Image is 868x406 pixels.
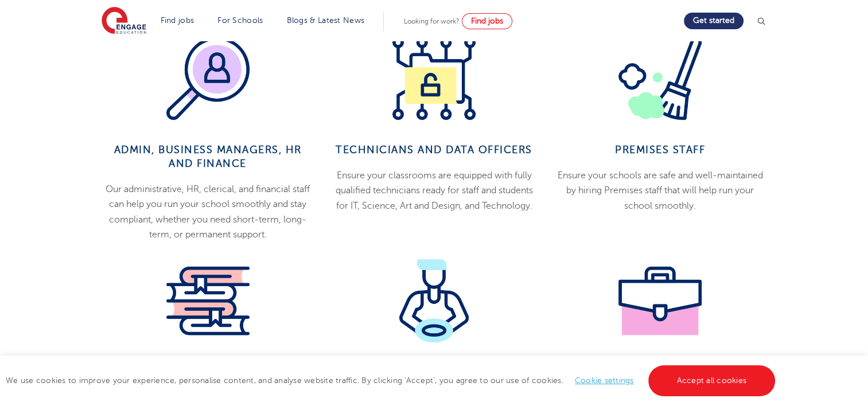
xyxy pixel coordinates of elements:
a: Find jobs [462,13,512,29]
span: Admin, Business managers, HR and Finance [114,144,302,169]
a: Accept all cookies [648,365,776,396]
span: We use cookies to improve your experience, personalise content, and analyse website traffic. By c... [6,376,778,385]
span: Looking for work? [404,17,460,25]
p: Ensure your classrooms are equipped with fully qualified technicians ready for staff and students... [329,168,538,213]
span: Technicians and data officers [336,144,532,155]
p: Our administrative, HR, clerical, and financial staff can help you run your school smoothly and s... [103,182,312,242]
span: Premises Staff [615,144,705,155]
a: For Schools [217,16,263,25]
img: Engage Education [102,7,146,36]
span: Find jobs [471,17,503,25]
a: Cookie settings [575,376,634,385]
a: Get started [684,13,744,29]
p: Ensure your schools are safe and well-maintained by hiring Premises staff that will help run your... [556,168,765,213]
a: Blogs & Latest News [287,16,365,25]
a: Find jobs [161,16,194,25]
